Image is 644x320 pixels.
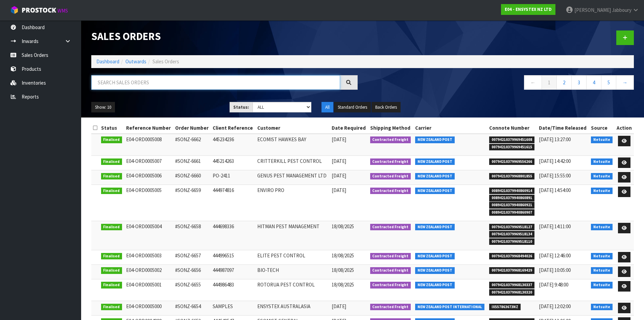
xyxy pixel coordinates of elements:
[537,123,589,133] th: Date/Time Released
[370,158,411,165] span: Contracted Freight
[57,7,68,14] small: WMS
[415,267,455,274] span: NEW ZEALAND POST
[10,6,19,14] img: cube-alt.png
[415,173,455,180] span: NEW ZEALAND POST
[489,267,534,274] span: 00794210379968169429
[125,58,146,65] a: Outwards
[489,158,534,165] span: 00794210379969556266
[370,136,411,143] span: Contracted Freight
[370,173,411,180] span: Contracted Freight
[489,224,534,231] span: 00794210379969518127
[96,58,119,65] a: Dashboard
[539,303,571,310] span: [DATE] 12:02:00
[211,155,256,170] td: 445214263
[211,250,256,264] td: 444996515
[539,187,571,193] span: [DATE] 14:54:00
[124,123,173,133] th: Reference Number
[539,172,571,179] span: [DATE] 15:55:00
[370,282,411,289] span: Contracted Freight
[489,304,521,311] span: IX557863673NZ
[101,188,122,194] span: Finalised
[612,7,631,13] span: Jabboury
[256,185,330,221] td: ENVIRO PRO
[91,30,358,42] h1: Sales Orders
[539,158,571,164] span: [DATE] 14:42:00
[413,123,487,133] th: Carrier
[591,253,613,260] span: Netsuite
[256,221,330,250] td: HITMAN PEST MANAGEMENT
[591,267,613,274] span: Netsuite
[91,102,115,113] button: Show: 10
[211,170,256,185] td: PO-2411
[332,223,354,230] span: 18/08/2025
[124,250,173,264] td: E04-ORD0005003
[415,158,455,165] span: NEW ZEALAND POST
[368,123,413,133] th: Shipping Method
[124,221,173,250] td: E04-ORD0005004
[173,134,211,156] td: #SONZ-6662
[233,104,249,110] strong: Status:
[415,253,455,260] span: NEW ZEALAND POST
[173,155,211,170] td: #SONZ-6661
[539,136,571,143] span: [DATE] 13:27:00
[524,75,542,90] a: ←
[256,170,330,185] td: GENUS PEST MANAGEMENT LTD
[539,281,568,288] span: [DATE] 9:48:00
[256,279,330,301] td: ROTORUA PEST CONTROL
[332,267,354,273] span: 18/08/2025
[256,301,330,315] td: ENSYSTEX AUSTRALASIA
[601,75,616,90] a: 5
[415,136,455,143] span: NEW ZEALAND POST
[332,172,346,179] span: [DATE]
[591,224,613,231] span: Netsuite
[173,279,211,301] td: #SONZ-6655
[489,282,534,289] span: 00794210379968130337
[211,301,256,315] td: SAMPLES
[616,75,634,90] a: →
[256,250,330,264] td: ELITE PEST CONTROL
[489,231,534,238] span: 00794210379969518134
[487,123,537,133] th: Connote Number
[489,173,534,180] span: 00794210379968801855
[489,289,534,296] span: 00794210379968130320
[372,102,401,113] button: Back Orders
[415,282,455,289] span: NEW ZEALAND POST
[330,123,368,133] th: Date Required
[101,253,122,260] span: Finalised
[542,75,557,90] a: 1
[173,170,211,185] td: #SONZ-6660
[101,173,122,180] span: Finalised
[415,304,484,311] span: NEW ZEALAND POST INTERNATIONAL
[332,281,354,288] span: 18/08/2025
[370,267,411,274] span: Contracted Freight
[489,209,534,216] span: 00894210379940860907
[571,75,587,90] a: 3
[415,188,455,194] span: NEW ZEALAND POST
[591,136,613,143] span: Netsuite
[539,223,571,230] span: [DATE] 14:11:00
[332,136,346,143] span: [DATE]
[591,304,613,311] span: Netsuite
[539,252,571,259] span: [DATE] 12:46:00
[256,264,330,279] td: BIO-TECH
[591,173,613,180] span: Netsuite
[101,267,122,274] span: Finalised
[615,123,634,133] th: Action
[489,253,534,260] span: 00794210379968494026
[591,282,613,289] span: Netsuite
[415,224,455,231] span: NEW ZEALAND POST
[173,250,211,264] td: #SONZ-6657
[589,123,615,133] th: Source
[211,279,256,301] td: 444986483
[334,102,371,113] button: Standard Orders
[574,7,611,13] span: [PERSON_NAME]
[586,75,601,90] a: 4
[256,123,330,133] th: Customer
[370,188,411,194] span: Contracted Freight
[370,253,411,260] span: Contracted Freight
[101,282,122,289] span: Finalised
[489,195,534,201] span: 00894210379940860891
[256,155,330,170] td: CRITTERKILL PEST CONTROL
[321,102,333,113] button: All
[22,6,56,15] span: ProStock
